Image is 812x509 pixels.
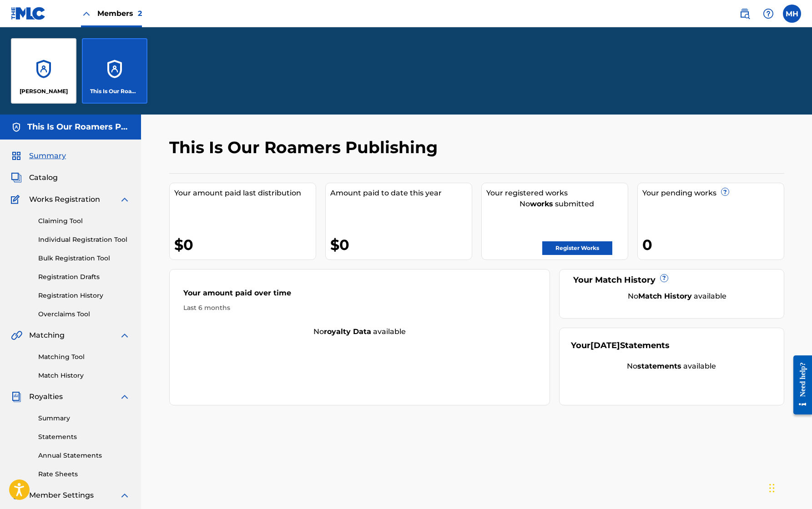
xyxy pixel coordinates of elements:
span: Works Registration [29,194,100,205]
span: Catalog [29,172,58,183]
img: Works Registration [11,194,23,205]
span: Matching [29,330,65,341]
a: Accounts[PERSON_NAME] [11,38,76,104]
span: Summary [29,150,66,161]
div: $0 [330,235,472,255]
a: Summary [38,414,130,423]
a: AccountsThis Is Our Roamers Publishing [82,38,147,104]
strong: royalty data [324,327,371,336]
div: No available [571,361,772,372]
strong: works [530,200,553,208]
a: Bulk Registration Tool [38,254,130,263]
p: Malcolm Hemingway [20,87,68,95]
div: 0 [642,235,784,255]
div: Amount paid to date this year [330,188,472,199]
a: Rate Sheets [38,469,130,479]
a: Public Search [736,5,754,23]
strong: statements [637,362,681,370]
div: Drag [769,474,775,502]
img: help [763,8,774,19]
span: Royalties [29,391,63,402]
a: Statements [38,432,130,442]
img: Royalties [11,391,22,402]
span: ? [661,274,668,282]
div: Your Match History [571,274,772,286]
a: SummarySummary [11,150,66,161]
div: Your pending works [642,188,784,199]
div: No available [582,291,772,302]
img: MLC Logo [11,7,46,20]
div: Your amount paid over time [183,288,536,303]
a: Individual Registration Tool [38,235,130,245]
img: Accounts [11,122,22,133]
img: Matching [11,330,22,341]
span: Member Settings [29,490,94,501]
a: Registration Drafts [38,272,130,282]
img: search [739,8,750,19]
img: expand [119,391,130,402]
a: Match History [38,371,130,380]
div: Help [759,5,777,23]
img: Close [81,8,92,19]
iframe: Chat Widget [767,465,812,509]
img: Catalog [11,172,22,183]
a: Overclaims Tool [38,309,130,319]
div: Your Statements [571,339,670,352]
div: User Menu [783,5,801,23]
a: Register Works [542,241,612,255]
div: Your amount paid last distribution [174,188,316,199]
strong: Match History [638,292,692,300]
span: [DATE] [590,340,620,350]
div: No available [170,326,550,337]
span: 2 [138,9,142,18]
div: Your registered works [486,188,628,199]
a: Registration History [38,291,130,300]
h5: This Is Our Roamers Publishing [27,122,130,132]
a: Claiming Tool [38,216,130,226]
iframe: Resource Center [787,349,812,422]
div: Last 6 months [183,303,536,313]
div: $0 [174,235,316,255]
img: expand [119,194,130,205]
div: No submitted [486,199,628,210]
h2: This Is Our Roamers Publishing [169,137,442,158]
img: Summary [11,150,22,161]
p: This Is Our Roamers Publishing [90,87,140,95]
a: CatalogCatalog [11,172,58,183]
span: Members [97,8,142,19]
img: expand [119,490,130,501]
span: ? [721,188,729,195]
img: expand [119,330,130,341]
a: Matching Tool [38,352,130,362]
a: Annual Statements [38,451,130,460]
